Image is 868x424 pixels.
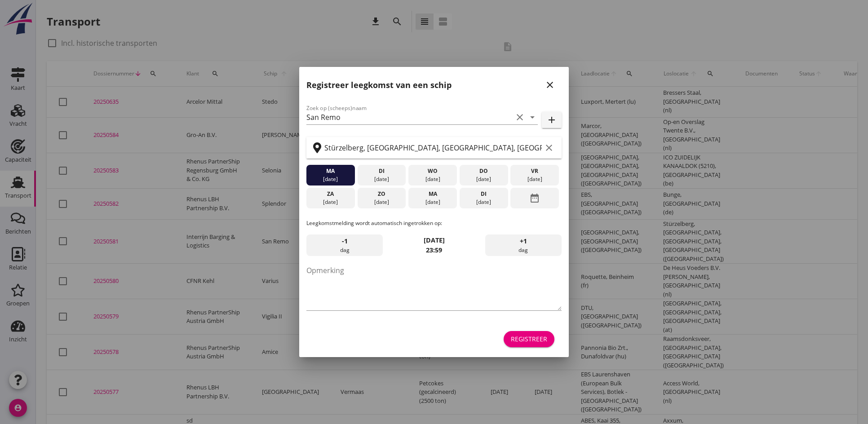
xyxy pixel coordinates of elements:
input: Zoek op (scheeps)naam [306,110,513,124]
div: zo [359,190,403,198]
span: -1 [342,236,348,246]
div: ma [309,167,353,175]
div: do [462,167,506,175]
div: [DATE] [359,198,403,206]
strong: 23:59 [426,246,442,254]
i: clear [544,142,554,153]
div: [DATE] [309,198,353,206]
div: Registreer [511,334,547,344]
div: [DATE] [359,175,403,183]
p: Leegkomstmelding wordt automatisch ingetrokken op: [306,219,562,227]
i: add [546,115,557,125]
h2: Registreer leegkomst van een schip [306,79,452,91]
i: close [545,79,555,90]
i: date_range [529,190,540,206]
input: Zoek op terminal of plaats [324,141,542,155]
textarea: Opmerking [306,263,562,310]
div: [DATE] [411,175,455,183]
i: clear [514,112,525,123]
div: ma [411,190,455,198]
div: [DATE] [462,198,506,206]
button: Registreer [504,331,554,347]
i: arrow_drop_down [527,112,538,123]
div: [DATE] [411,198,455,206]
div: dag [306,234,383,256]
div: [DATE] [462,175,506,183]
span: +1 [520,236,527,246]
div: di [462,190,506,198]
div: di [359,167,403,175]
div: wo [411,167,455,175]
div: dag [485,234,562,256]
div: za [309,190,353,198]
div: [DATE] [513,175,557,183]
strong: [DATE] [424,236,445,244]
div: [DATE] [309,175,353,183]
div: vr [513,167,557,175]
